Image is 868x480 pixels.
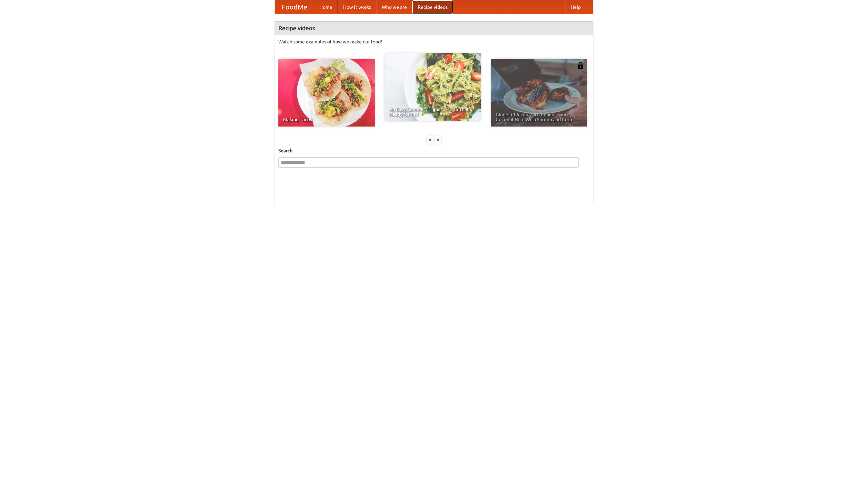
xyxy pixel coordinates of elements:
a: Help [565,0,586,14]
p: Watch some examples of how we make our food! [278,38,590,45]
a: FoodMe [275,0,314,14]
img: 483408.png [577,62,584,69]
h5: Search [278,147,590,154]
a: Recipe videos [412,0,453,14]
h4: Recipe videos [275,21,593,35]
span: Making Tacos [283,117,370,122]
div: » [435,135,441,144]
div: « [427,135,433,144]
a: Who we are [376,0,412,14]
a: An Easy, Summery Tomato Pasta That's Ready for Fall [384,53,481,121]
a: Home [314,0,338,14]
span: An Easy, Summery Tomato Pasta That's Ready for Fall [389,107,476,116]
a: How it works [338,0,376,14]
a: Making Tacos [278,59,375,127]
